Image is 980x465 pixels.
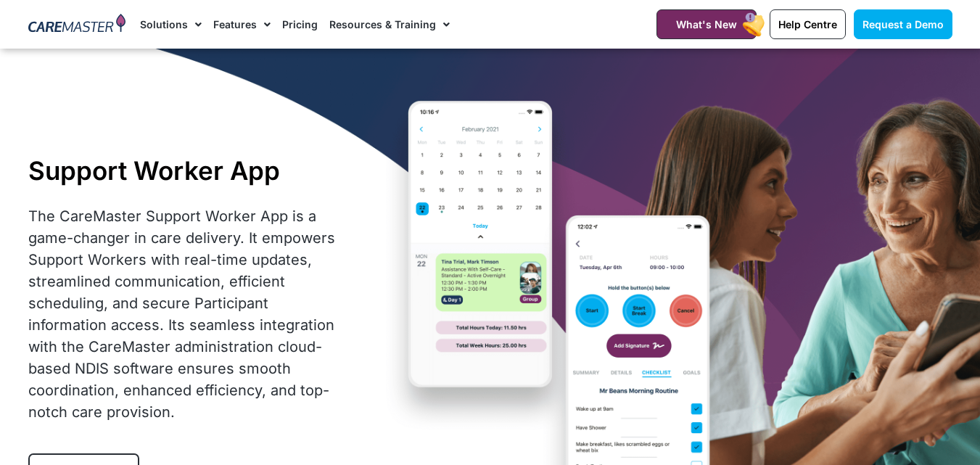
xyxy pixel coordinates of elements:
div: The CareMaster Support Worker App is a game-changer in care delivery. It empowers Support Workers... [28,205,342,423]
span: Request a Demo [862,18,944,30]
a: Help Centre [770,9,846,39]
a: Request a Demo [854,9,952,39]
span: What's New [676,18,737,30]
a: What's New [656,9,757,39]
img: CareMaster Logo [28,14,126,36]
span: Help Centre [778,18,837,30]
h1: Support Worker App [28,155,342,186]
